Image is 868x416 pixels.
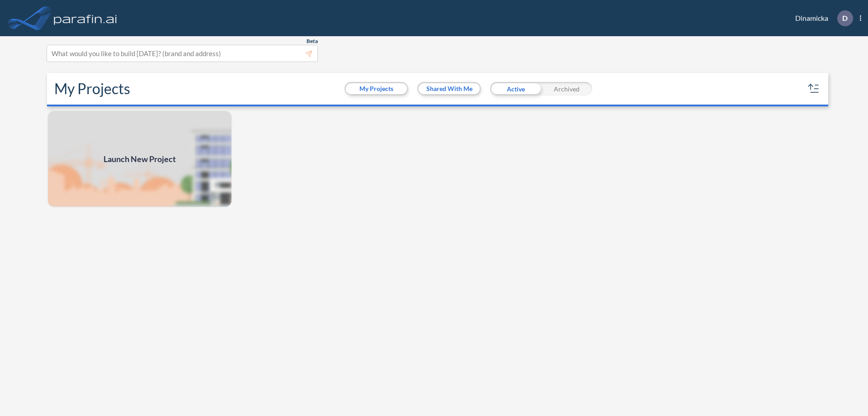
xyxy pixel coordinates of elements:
[104,153,176,165] span: Launch New Project
[52,9,119,27] img: logo
[307,38,318,45] span: Beta
[782,10,861,26] div: Dinamicka
[54,80,130,97] h2: My Projects
[346,83,407,94] button: My Projects
[541,82,592,96] div: Archived
[807,81,821,96] button: sort
[842,14,848,22] p: D
[47,110,232,208] a: Launch New Project
[47,110,232,208] img: add
[490,82,541,96] div: Active
[419,83,480,94] button: Shared With Me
